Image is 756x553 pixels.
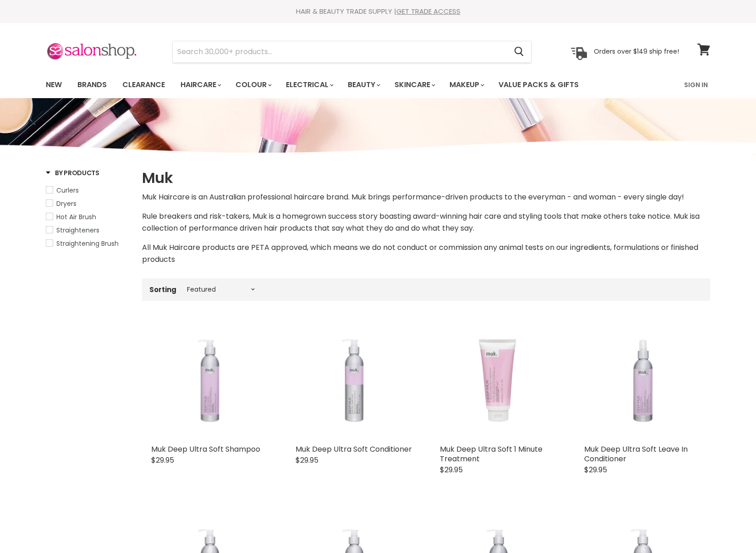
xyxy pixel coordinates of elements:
a: Skincare [388,75,441,94]
img: Muk Deep Ultra Soft Shampoo [151,323,268,440]
a: Muk Deep Ultra Soft Shampoo [151,444,260,454]
a: GET TRADE ACCESS [396,6,460,16]
h3: By Products [46,168,99,177]
label: Sorting [149,286,176,293]
a: Curlers [46,185,131,195]
span: $29.95 [296,455,318,465]
span: $29.95 [584,465,607,475]
a: Clearance [115,75,172,94]
p: a collection of performance driven hair products that say what they do and do what they say. [142,210,710,234]
a: Brands [71,75,114,94]
span: Straighteners [56,226,99,235]
div: HAIR & BEAUTY TRADE SUPPLY | [34,7,722,16]
a: Beauty [341,75,386,94]
span: Curlers [56,186,79,195]
span: $29.95 [151,455,174,465]
button: Search [507,41,531,62]
h1: Muk [142,168,710,188]
span: Straightening Brush [56,239,119,248]
a: Colour [229,75,277,94]
a: Makeup [443,75,490,94]
span: Dryers [56,199,77,208]
a: Muk Deep Ultra Soft 1 Minute Treatment [440,444,542,464]
img: Muk Deep Ultra Soft Conditioner [296,323,412,440]
nav: Main [34,72,722,98]
a: Sign In [679,75,713,94]
form: Product [172,41,531,63]
a: Electrical [279,75,339,94]
a: Straightening Brush [46,238,131,249]
a: Muk Deep Ultra Soft Leave In Conditioner [584,444,688,464]
span: Hot Air Brush [56,212,96,221]
a: Straighteners [46,225,131,235]
a: Value Packs & Gifts [492,75,586,94]
span: Muk Haircare is an Australian professional haircare brand. Muk brings performance-driven products... [142,192,684,202]
img: Muk Deep Ultra Soft 1 Minute Treatment [440,323,557,440]
span: Rule breakers and risk-takers, Muk is a homegrown success story boasting award-winning hair care ... [142,211,695,221]
input: Search [173,41,507,62]
img: Muk Deep Ultra Soft Leave In Conditioner [584,323,701,440]
a: Dryers [46,199,131,209]
span: All Muk Haircare products are PETA approved, which means we do not conduct or commission any anim... [142,242,698,265]
a: Muk Deep Ultra Soft Conditioner [296,444,412,454]
p: Orders over $149 ship free! [594,47,679,55]
span: $29.95 [440,465,463,475]
a: New [39,75,69,94]
a: Haircare [174,75,227,94]
ul: Main menu [39,72,632,98]
a: Hot Air Brush [46,212,131,222]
